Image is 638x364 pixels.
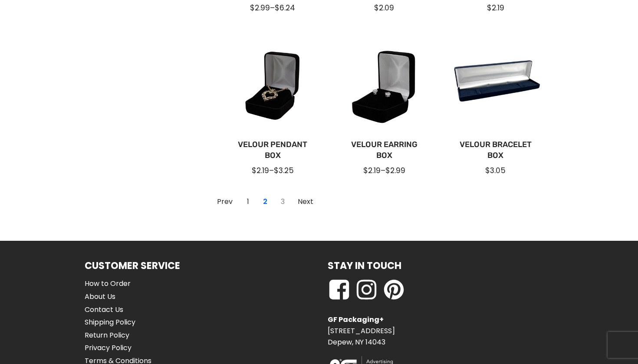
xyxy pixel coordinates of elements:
a: Return Policy [85,330,151,341]
a: Privacy Policy [85,342,151,354]
div: – [342,165,426,176]
a: Velour Bracelet Box [454,139,537,161]
div: – [231,165,315,176]
a: Contact Us [85,304,151,315]
a: Shipping Policy [85,317,151,328]
span: $2.99 [250,3,270,13]
a: Go to Page 1 [241,195,255,209]
a: Current Page, Page 2 [258,195,272,209]
span: $3.25 [274,165,294,176]
a: Go to Page 3 [293,195,318,209]
span: $6.24 [275,3,295,13]
div: $2.19 [454,3,537,13]
nav: Page navigation [210,193,320,210]
h1: Stay in Touch [328,258,401,273]
span: $2.19 [252,165,269,176]
div: $3.05 [454,165,537,176]
a: Go to Page 1 [212,195,237,209]
span: $2.99 [385,165,405,176]
span: $2.19 [363,165,381,176]
strong: GF Packaging+ [328,315,384,325]
div: – [231,3,315,13]
a: Velour Earring Box [342,139,426,161]
a: About Us [85,291,151,302]
a: How to Order [85,278,151,289]
h1: Customer Service [85,258,180,273]
p: [STREET_ADDRESS] Depew, NY 14043 [328,314,395,348]
a: Go to Page 3 [276,195,289,209]
div: $2.09 [342,3,426,13]
a: Velour Pendant Box [231,139,315,161]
